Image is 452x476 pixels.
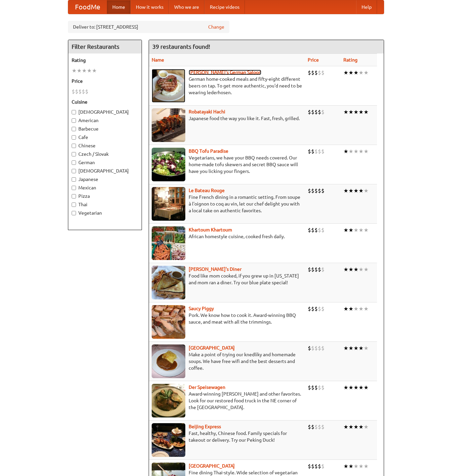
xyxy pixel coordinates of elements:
p: Make a point of trying our knedlíky and homemade soups. We have free wifi and the best desserts a... [152,351,302,371]
a: Beijing Express [189,424,221,429]
input: Cafe [72,135,76,140]
li: ★ [364,187,369,194]
li: ★ [343,463,348,470]
a: Help [356,0,377,14]
input: Czech / Slovak [72,152,76,156]
img: tofuparadise.jpg [152,148,185,181]
li: ★ [359,344,364,352]
input: Pizza [72,194,76,198]
a: Name [152,57,164,63]
a: Le Bateau Rouge [189,188,225,193]
li: $ [311,187,314,194]
li: $ [321,108,325,116]
p: Fine French dining in a romantic setting. From soupe à l'oignon to coq au vin, let our chef delig... [152,194,302,214]
li: ★ [348,384,353,391]
li: $ [308,148,311,155]
li: ★ [343,266,348,273]
li: $ [318,226,321,234]
p: German home-cooked meals and fifty-eight different beers on tap. To get more authentic, you'd nee... [152,76,302,96]
li: ★ [364,344,369,352]
li: $ [318,108,321,116]
a: Saucy Piggy [189,306,214,311]
h5: Cuisine [72,99,138,105]
img: saucy.jpg [152,305,185,339]
a: Der Speisewagen [189,385,225,390]
li: ★ [359,108,364,116]
b: [GEOGRAPHIC_DATA] [189,463,235,469]
li: $ [321,187,325,194]
li: ★ [359,69,364,76]
li: ★ [353,423,359,431]
p: Pork. We know how to cook it. Award-winning BBQ sauce, and meat with all the trimmings. [152,312,302,325]
li: $ [308,69,311,76]
li: $ [318,384,321,391]
li: ★ [364,148,369,155]
li: $ [321,69,325,76]
label: Chinese [72,142,138,149]
li: $ [314,344,318,352]
li: ★ [359,384,364,391]
li: $ [318,69,321,76]
li: ★ [348,423,353,431]
label: Cafe [72,134,138,141]
li: $ [318,305,321,313]
a: BBQ Tofu Paradise [189,148,228,154]
p: Award-winning [PERSON_NAME] and other favorites. Look for our restored food truck in the NE corne... [152,391,302,411]
li: $ [321,384,325,391]
li: ★ [364,463,369,470]
label: Barbecue [72,125,138,132]
li: $ [308,226,311,234]
input: Mexican [72,186,76,190]
input: Chinese [72,144,76,148]
input: Barbecue [72,127,76,131]
a: Recipe videos [204,0,245,14]
li: ★ [92,67,97,74]
li: $ [311,69,314,76]
li: ★ [343,423,348,431]
li: ★ [359,187,364,194]
h4: Filter Restaurants [68,40,142,53]
li: $ [321,266,325,273]
h5: Price [72,78,138,84]
li: $ [85,88,88,95]
li: $ [321,463,325,470]
b: [PERSON_NAME]'s Diner [189,266,241,272]
li: ★ [359,305,364,313]
li: $ [314,226,318,234]
li: $ [314,108,318,116]
li: ★ [348,148,353,155]
li: ★ [353,226,359,234]
li: ★ [353,463,359,470]
label: German [72,159,138,166]
li: ★ [348,226,353,234]
li: $ [311,463,314,470]
b: [PERSON_NAME]'s German Saloon [189,70,261,75]
li: ★ [343,305,348,313]
li: ★ [353,305,359,313]
label: Mexican [72,184,138,191]
a: Robatayaki Hachi [189,109,225,114]
li: $ [321,226,325,234]
li: ★ [364,108,369,116]
img: czechpoint.jpg [152,344,185,378]
img: sallys.jpg [152,266,185,299]
li: $ [308,344,311,352]
li: ★ [364,423,369,431]
input: Japanese [72,177,76,182]
li: $ [321,423,325,431]
label: [DEMOGRAPHIC_DATA] [72,109,138,115]
a: [GEOGRAPHIC_DATA] [189,345,235,351]
li: $ [82,88,85,95]
a: FoodMe [68,0,107,14]
li: ★ [353,187,359,194]
li: ★ [353,108,359,116]
ng-pluralize: 39 restaurants found! [152,43,210,50]
li: ★ [348,305,353,313]
li: ★ [77,67,82,74]
label: [DEMOGRAPHIC_DATA] [72,168,138,174]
